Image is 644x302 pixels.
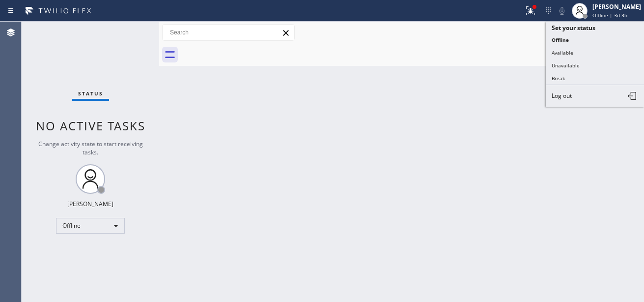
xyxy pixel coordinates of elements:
span: Change activity state to start receiving tasks. [38,140,143,156]
input: Search [163,25,294,40]
span: Status [78,90,103,97]
span: Offline | 3d 3h [592,12,627,19]
div: [PERSON_NAME] [67,200,113,208]
div: Offline [56,218,125,234]
div: [PERSON_NAME] [592,2,641,11]
button: Mute [555,4,569,18]
span: No active tasks [36,118,145,134]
